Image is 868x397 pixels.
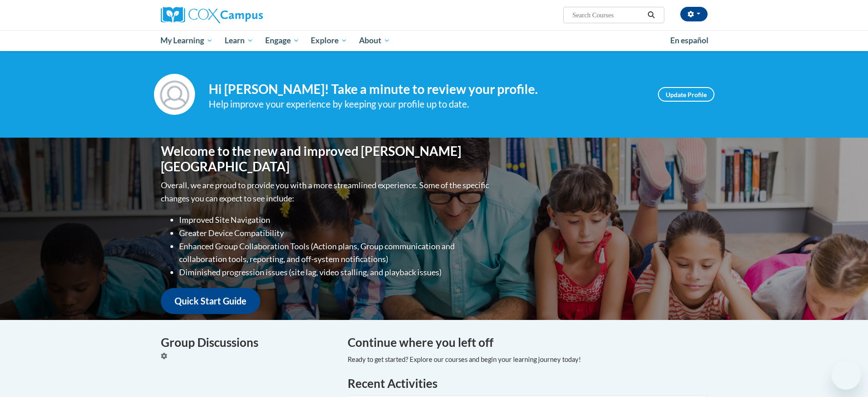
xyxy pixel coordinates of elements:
a: My Learning [155,30,219,51]
h4: Group Discussions [161,334,334,351]
h1: Welcome to the new and improved [PERSON_NAME][GEOGRAPHIC_DATA] [161,144,491,174]
img: Cox Campus [161,7,263,23]
h4: Continue where you left off [348,334,708,351]
a: Learn [219,30,259,51]
span: My Learning [160,35,213,46]
div: Help improve your experience by keeping your profile up to date. [209,97,644,112]
li: Enhanced Group Collaboration Tools (Action plans, Group communication and collaboration tools, re... [179,240,491,266]
h1: Recent Activities [348,375,708,392]
p: Overall, we are proud to provide you with a more streamlined experience. Some of the specific cha... [161,179,491,205]
a: About [353,30,396,51]
a: Quick Start Guide [161,288,260,314]
span: Engage [265,35,299,46]
button: Search [644,10,658,21]
button: Account Settings [680,7,708,21]
a: Cox Campus [161,7,334,23]
li: Improved Site Navigation [179,213,491,227]
iframe: Button to launch messaging window [832,361,861,390]
img: Profile Image [154,74,195,115]
h4: Hi [PERSON_NAME]! Take a minute to review your profile. [209,82,644,97]
input: Search Courses [571,10,644,21]
li: Greater Device Compatibility [179,227,491,240]
span: Explore [311,35,347,46]
a: Explore [305,30,353,51]
span: En español [670,36,709,45]
span: About [359,35,390,46]
div: Main menu [147,30,721,51]
a: Engage [259,30,305,51]
span: Learn [225,35,253,46]
a: En español [664,31,714,50]
a: Update Profile [658,87,714,102]
li: Diminished progression issues (site lag, video stalling, and playback issues) [179,266,491,279]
